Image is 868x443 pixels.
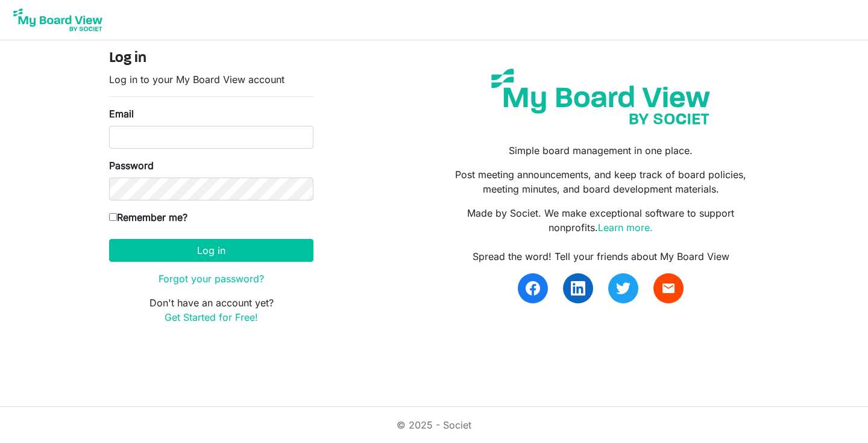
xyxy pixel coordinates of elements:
a: Learn more. [598,221,653,234]
img: My Board View Logo [10,5,106,35]
img: twitter.svg [616,281,631,296]
div: Spread the word! Tell your friends about My Board View [443,249,759,264]
a: Forgot your password? [159,273,264,285]
a: © 2025 - Societ [397,419,471,431]
button: Log in [109,239,313,262]
label: Password [109,158,154,173]
span: email [661,281,676,296]
img: linkedin.svg [571,281,585,296]
a: Get Started for Free! [165,311,258,323]
label: Email [109,107,134,121]
p: Made by Societ. We make exceptional software to support nonprofits. [443,206,759,235]
input: Remember me? [109,213,117,221]
p: Don't have an account yet? [109,296,313,324]
p: Log in to your My Board View account [109,72,313,87]
label: Remember me? [109,210,187,225]
a: email [653,273,684,303]
img: my-board-view-societ.svg [482,60,719,134]
p: Post meeting announcements, and keep track of board policies, meeting minutes, and board developm... [443,167,759,196]
img: facebook.svg [526,281,540,296]
h4: Log in [109,50,313,67]
p: Simple board management in one place. [443,143,759,158]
